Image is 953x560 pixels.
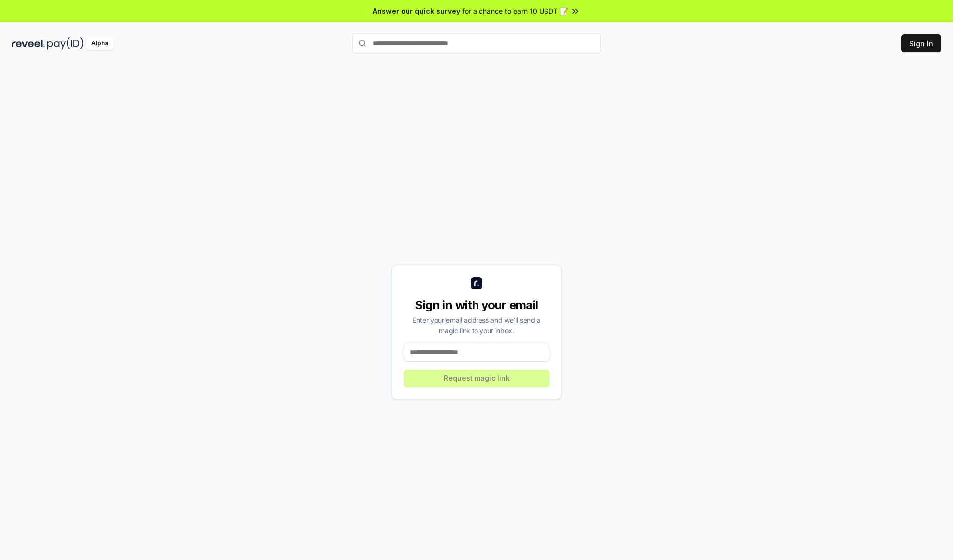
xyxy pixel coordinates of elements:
button: Sign In [901,34,941,52]
img: logo_small [471,277,482,289]
div: Enter your email address and we’ll send a magic link to your inbox. [404,315,549,336]
img: reveel_dark [12,37,45,50]
img: pay_id [47,37,84,50]
span: Answer our quick survey [373,6,460,16]
div: Sign in with your email [404,297,549,313]
div: Alpha [86,37,114,50]
span: for a chance to earn 10 USDT 📝 [462,6,568,16]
